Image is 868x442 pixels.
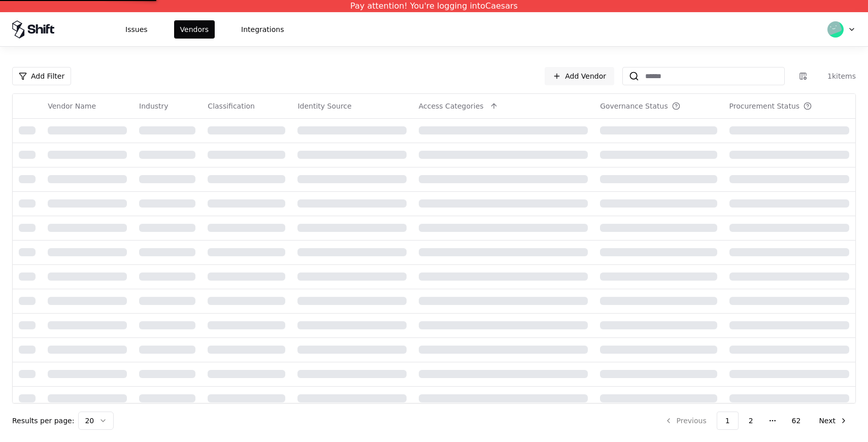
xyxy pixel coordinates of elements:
[139,101,169,111] div: Industry
[815,71,856,81] div: 1k items
[12,416,74,426] p: Results per page:
[174,20,215,39] button: Vendors
[12,67,71,85] button: Add Filter
[545,67,614,85] a: Add Vendor
[208,101,255,111] div: Classification
[729,101,800,111] div: Procurement Status
[717,412,739,430] button: 1
[600,101,668,111] div: Governance Status
[656,412,856,430] nav: pagination
[784,412,809,430] button: 62
[741,412,761,430] button: 2
[297,101,351,111] div: Identity Source
[419,101,484,111] div: Access Categories
[48,101,96,111] div: Vendor Name
[119,20,154,39] button: Issues
[811,412,856,430] button: Next
[235,20,290,39] button: Integrations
